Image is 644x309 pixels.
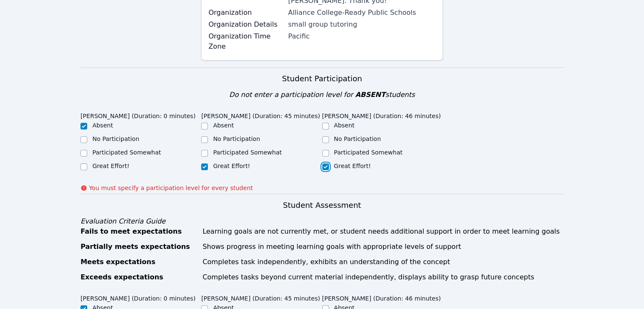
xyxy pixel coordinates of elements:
[202,226,564,237] div: Learning goals are not currently met, or student needs additional support in order to meet learni...
[208,31,283,52] label: Organization Time Zone
[288,31,435,41] div: Pacific
[89,184,253,192] p: You must specify a participation level for every student
[208,19,283,30] label: Organization Details
[80,216,564,226] div: Evaluation Criteria Guide
[80,291,196,303] legend: [PERSON_NAME] (Duration: 0 minutes)
[92,122,113,129] label: Absent
[202,257,564,267] div: Completes task independently, exhibits an understanding of the concept
[92,135,139,142] label: No Participation
[213,149,282,156] label: Participated Somewhat
[213,122,234,129] label: Absent
[80,73,564,85] h3: Student Participation
[201,108,320,121] legend: [PERSON_NAME] (Duration: 45 minutes)
[80,242,197,252] div: Partially meets expectations
[322,108,441,121] legend: [PERSON_NAME] (Duration: 46 minutes)
[288,19,435,30] div: small group tutoring
[80,226,197,237] div: Fails to meet expectations
[213,163,250,169] label: Great Effort!
[202,242,564,252] div: Shows progress in meeting learning goals with appropriate levels of support
[334,149,403,156] label: Participated Somewhat
[92,149,161,156] label: Participated Somewhat
[80,199,564,211] h3: Student Assessment
[322,291,441,303] legend: [PERSON_NAME] (Duration: 46 minutes)
[202,272,564,282] div: Completes tasks beyond current material independently, displays ability to grasp future concepts
[213,135,260,142] label: No Participation
[334,163,371,169] label: Great Effort!
[288,8,435,18] div: Alliance College-Ready Public Schools
[92,163,129,169] label: Great Effort!
[80,272,197,282] div: Exceeds expectations
[334,135,381,142] label: No Participation
[355,91,385,99] span: ABSENT
[80,90,564,100] div: Do not enter a participation level for students
[208,8,283,18] label: Organization
[80,257,197,267] div: Meets expectations
[201,291,320,303] legend: [PERSON_NAME] (Duration: 45 minutes)
[80,108,196,121] legend: [PERSON_NAME] (Duration: 0 minutes)
[334,122,355,129] label: Absent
